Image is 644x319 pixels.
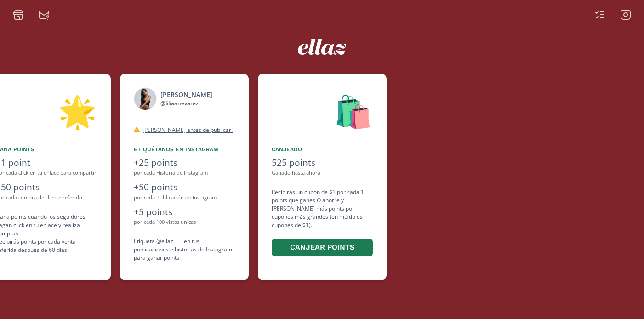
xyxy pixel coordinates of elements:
div: por cada 100 vistas únicas [134,218,235,226]
div: +25 points [134,156,235,170]
div: Etiquétanos en Instagram [134,145,235,154]
div: 🛍️ [272,87,373,134]
div: Recibirás un cupón de $1 por cada 1 points que ganes. O ahorre y [PERSON_NAME] más points por cup... [272,188,373,257]
div: @ liliaanevarez [160,99,212,108]
u: ¡[PERSON_NAME] antes de publicar! [141,126,233,134]
button: Canjear points [272,239,373,256]
img: 472866662_2015896602243155_15014156077129679_n.jpg [134,87,157,110]
div: Canjeado [272,145,373,154]
div: +5 points [134,205,235,219]
div: Ganado hasta ahora [272,169,373,177]
div: [PERSON_NAME] [160,90,212,99]
div: por cada Publicación de Instagram [134,194,235,202]
div: por cada Historia de Instagram [134,169,235,177]
div: 525 points [272,156,373,170]
div: Etiqueta @ellaz____ en tus publicaciones e historias de Instagram para ganar points. [134,237,235,262]
img: ew9eVGDHp6dD [298,39,346,55]
div: +50 points [134,181,235,194]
